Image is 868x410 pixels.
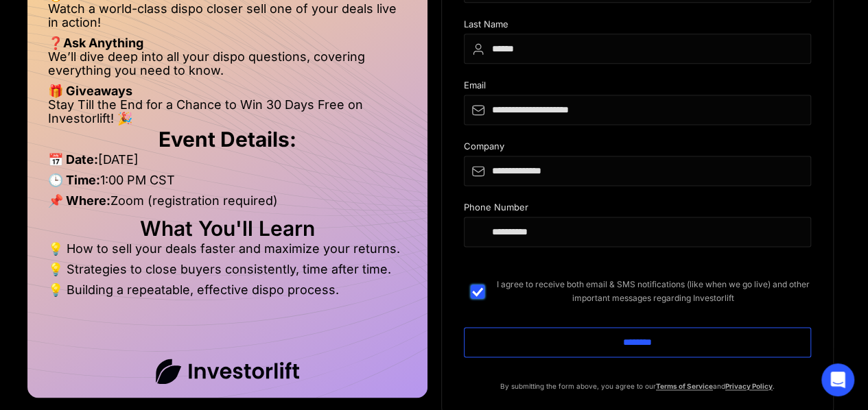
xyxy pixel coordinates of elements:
strong: Event Details: [159,127,296,152]
strong: 📌 Where: [48,193,110,208]
li: 1:00 PM CST [48,173,407,194]
a: Terms of Service [656,382,713,390]
div: Last Name [464,19,812,34]
div: Company [464,141,812,156]
li: 💡 Building a repeatable, effective dispo process. [48,283,407,297]
strong: 📅 Date: [48,152,98,167]
div: Email [464,80,812,95]
span: I agree to receive both email & SMS notifications (like when we go live) and other important mess... [495,278,812,305]
strong: ❓Ask Anything [48,36,143,50]
p: By submitting the form above, you agree to our and . [464,379,812,393]
li: [DATE] [48,153,407,173]
a: Privacy Policy [725,382,773,390]
strong: 🕒 Time: [48,173,100,187]
li: Watch a world-class dispo closer sell one of your deals live in action! [48,2,407,36]
h2: What You'll Learn [48,221,407,235]
li: 💡 Strategies to close buyers consistently, time after time. [48,263,407,283]
div: Phone Number [464,202,812,217]
div: Open Intercom Messenger [821,363,854,396]
li: Stay Till the End for a Chance to Win 30 Days Free on Investorlift! 🎉 [48,98,407,125]
li: We’ll dive deep into all your dispo questions, covering everything you need to know. [48,50,407,84]
li: 💡 How to sell your deals faster and maximize your returns. [48,242,407,263]
strong: 🎁 Giveaways [48,84,132,98]
li: Zoom (registration required) [48,194,407,215]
